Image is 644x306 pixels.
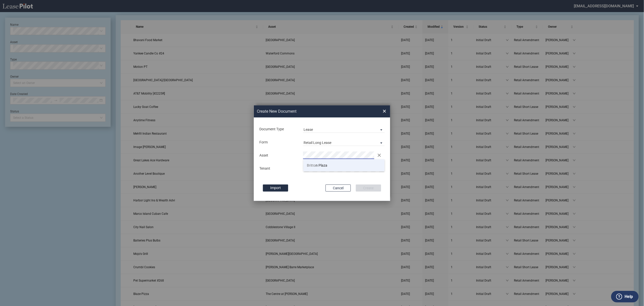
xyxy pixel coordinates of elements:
[254,105,390,201] md-dialog: Create New ...
[307,163,316,167] span: Britto
[256,140,300,145] div: Form
[356,185,381,192] button: Create
[256,153,300,158] div: Asset
[307,163,328,167] span: n Plaza
[256,166,300,171] div: Tenant
[304,128,313,132] div: Lease
[625,293,633,300] label: Help
[303,159,385,171] li: Britton Plaza
[303,138,385,146] md-select: Lease Form: Retail Long Lease
[263,185,288,192] label: Import
[303,125,385,133] md-select: Document Type: Lease
[383,107,386,115] span: ×
[304,141,331,145] div: Retail Long Lease
[326,185,351,192] button: Cancel
[256,127,300,132] div: Document Type
[257,109,364,114] h2: Create New Document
